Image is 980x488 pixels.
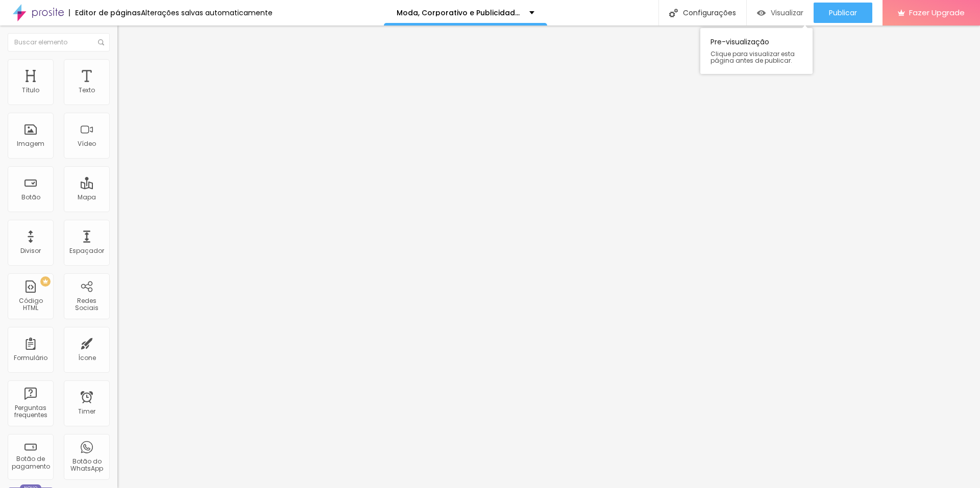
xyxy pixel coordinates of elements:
[17,140,44,147] div: Imagem
[10,297,51,312] div: Código HTML
[8,33,110,52] input: Buscar elemento
[78,140,96,147] div: Vídeo
[747,3,814,23] button: Visualizar
[141,9,273,16] div: Alterações salvas automaticamente
[78,408,95,415] div: Timer
[22,87,39,94] div: Título
[771,9,803,17] span: Visualizar
[669,9,678,17] img: Icone
[69,9,141,16] div: Editor de páginas
[69,247,104,254] div: Espaçador
[98,39,104,45] img: Icone
[710,50,802,64] span: Clique para visualizar esta página antes de publicar.
[78,194,96,201] div: Mapa
[78,354,96,362] div: Ícone
[79,87,95,94] div: Texto
[14,354,47,362] div: Formulário
[700,28,813,74] div: Pre-visualização
[66,297,107,312] div: Redes Sociais
[117,25,980,488] iframe: Editor
[909,8,965,17] span: Fazer Upgrade
[21,194,40,201] div: Botão
[829,9,857,17] span: Publicar
[10,455,51,470] div: Botão de pagamento
[397,9,522,16] p: Moda, Corporativo e Publicidade - SoutoMaior Fotografia
[814,3,872,23] button: Publicar
[20,247,41,254] div: Divisor
[757,9,766,17] img: view-1.svg
[10,404,51,419] div: Perguntas frequentes
[66,458,107,473] div: Botão do WhatsApp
